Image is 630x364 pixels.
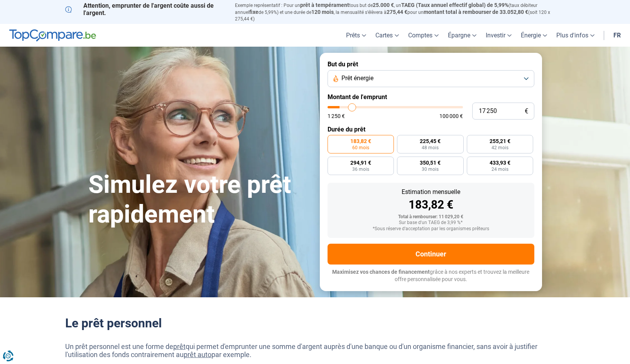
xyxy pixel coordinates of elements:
[352,167,369,172] span: 36 mois
[88,170,311,229] h1: Simulez votre prêt rapidement
[371,24,404,47] a: Cartes
[311,9,334,15] span: 120 mois
[300,2,349,8] span: prêt à tempérament
[328,93,534,101] label: Montant de l'emprunt
[328,244,534,265] button: Continuer
[249,9,258,15] span: fixe
[65,2,226,17] p: Attention, emprunter de l'argent coûte aussi de l'argent.
[443,24,481,47] a: Épargne
[328,61,534,68] label: But du prêt
[420,138,441,144] span: 225,45 €
[341,24,371,47] a: Prêts
[490,160,510,165] span: 433,93 €
[334,220,528,226] div: Sur base d'un TAEG de 3,99 %*
[65,316,565,330] h2: Le prêt personnel
[420,160,441,165] span: 350,51 €
[341,74,373,83] span: Prêt énergie
[328,126,534,133] label: Durée du prêt
[352,145,369,150] span: 60 mois
[516,24,552,47] a: Énergie
[422,167,439,172] span: 30 mois
[332,269,430,275] span: Maximisez vos chances de financement
[328,113,345,119] span: 1 250 €
[65,342,565,359] p: Un prêt personnel est une forme de qui permet d'emprunter une somme d'argent auprès d'une banque ...
[387,9,407,15] span: 275,44 €
[439,113,463,119] span: 100 000 €
[401,2,508,8] span: TAEG (Taux annuel effectif global) de 5,99%
[609,24,625,47] a: fr
[552,24,599,47] a: Plus d'infos
[334,199,528,211] div: 183,82 €
[9,29,96,42] img: TopCompare
[334,226,528,232] div: *Sous réserve d'acceptation par les organismes prêteurs
[350,138,371,144] span: 183,82 €
[490,138,510,144] span: 255,21 €
[481,24,516,47] a: Investir
[492,167,508,172] span: 24 mois
[328,70,534,87] button: Prêt énergie
[334,189,528,195] div: Estimation mensuelle
[184,351,211,359] a: prêt auto
[525,108,528,115] span: €
[350,160,371,165] span: 294,91 €
[492,145,508,150] span: 42 mois
[404,24,443,47] a: Comptes
[422,145,439,150] span: 48 mois
[235,2,565,22] p: Exemple représentatif : Pour un tous but de , un (taux débiteur annuel de 5,99%) et une durée de ...
[373,2,394,8] span: 25.000 €
[173,342,186,351] a: prêt
[424,9,528,15] span: montant total à rembourser de 33.052,80 €
[328,268,534,283] p: grâce à nos experts et trouvez la meilleure offre personnalisée pour vous.
[334,214,528,220] div: Total à rembourser: 11 029,20 €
